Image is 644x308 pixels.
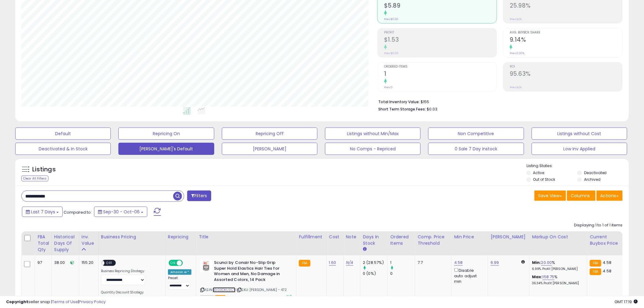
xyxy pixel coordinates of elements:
[427,106,437,112] span: $0.03
[510,17,522,21] small: Prev: N/A
[118,128,214,140] button: Repricing On
[329,234,341,240] div: Cost
[101,269,145,273] label: Business Repricing Strategy:
[532,274,583,285] div: %
[532,128,627,140] button: Listings without Cost
[187,191,211,201] button: Filters
[532,234,585,240] div: Markup on Cost
[378,99,420,104] b: Total Inventory Value:
[378,98,618,105] li: $155
[533,177,555,182] label: Out of Stock
[215,295,226,300] span: FBA
[101,234,163,240] div: Business Pricing
[532,260,541,265] b: Min:
[603,268,612,274] span: 4.58
[346,234,358,240] div: Note
[64,209,92,215] span: Compared to:
[533,170,544,175] label: Active
[346,260,353,266] a: N/A
[363,247,366,252] small: Days In Stock.
[378,107,426,112] b: Short Term Storage Fees:
[101,290,145,295] label: Quantity Discount Strategy:
[428,143,524,155] button: 0 Sale 7 Day instock
[31,209,55,215] span: Last 7 Days
[418,260,447,265] div: 7.7
[199,234,294,240] div: Title
[82,234,96,247] div: Inv. value
[15,128,111,140] button: Default
[584,170,607,175] label: Deactivated
[454,267,483,284] div: Disable auto adjust min
[325,143,421,155] button: No Comps - Repriced
[384,2,497,10] h2: $5.89
[32,165,56,174] h5: Listings
[532,267,583,271] p: 6.99% Profit [PERSON_NAME]
[6,299,28,305] strong: Copyright
[52,299,78,305] a: Terms of Use
[543,274,555,280] a: 158.75
[510,31,622,34] span: Avg. Buybox Share
[510,86,522,89] small: Prev: N/A
[597,191,623,201] button: Actions
[510,70,622,79] h2: 95.63%
[363,234,385,247] div: Days In Stock
[182,261,191,266] span: OFF
[325,128,421,140] button: Listings without Min/Max
[384,51,398,55] small: Prev: $0.00
[15,143,111,155] button: Deactivated & In Stock
[168,234,194,240] div: Repricing
[222,128,317,140] button: Repricing Off
[574,222,623,228] div: Displaying 1 to 1 of 1 items
[222,143,317,155] button: [PERSON_NAME]
[214,260,288,284] b: Scunci by Conair No-Slip Grip Super Hold Elastics Hair Ties for Women and Men, No Damage in Assor...
[37,260,47,265] div: 97
[363,260,387,265] div: 2 (28.57%)
[37,234,49,253] div: FBA Total Qty
[584,177,600,182] label: Archived
[54,260,74,265] div: 38.00
[94,207,147,217] button: Sep-30 - Oct-06
[532,274,543,280] b: Max:
[384,70,497,79] h2: 1
[103,209,140,215] span: Sep-30 - Oct-06
[428,128,524,140] button: Non Competitive
[82,260,94,265] div: 155.20
[79,299,106,305] a: Privacy Policy
[590,260,601,267] small: FBA
[571,193,590,199] span: Columns
[104,261,114,266] span: OFF
[200,295,214,300] span: All listings currently available for purchase on Amazon
[510,65,622,68] span: ROI
[532,281,583,285] p: 36.34% Profit [PERSON_NAME]
[510,51,524,55] small: Prev: 0.00%
[6,299,106,305] div: seller snap | |
[384,17,398,21] small: Prev: $0.00
[454,260,463,266] a: 4.58
[384,36,497,44] h2: $1.53
[567,191,596,201] button: Columns
[510,36,622,44] h2: 9.14%
[418,234,449,247] div: Comp. Price Threshold
[590,268,601,275] small: FBA
[200,260,212,272] img: 41sNjATCG7L._SL40_.jpg
[530,231,587,255] th: The percentage added to the cost of goods (COGS) that forms the calculator for Min & Max prices.
[299,234,324,240] div: Fulfillment
[532,260,583,271] div: %
[534,191,566,201] button: Save View
[390,271,415,276] div: 0
[510,2,622,10] h2: 25.98%
[384,65,497,68] span: Ordered Items
[590,234,621,247] div: Current Buybox Price
[22,207,63,217] button: Last 7 Days
[390,234,412,247] div: Ordered Items
[384,31,497,34] span: Profit
[169,261,177,266] span: ON
[329,260,336,266] a: 1.60
[118,143,214,155] button: [PERSON_NAME]'s Default
[491,234,527,240] div: [PERSON_NAME]
[54,234,76,253] div: Historical Days Of Supply
[299,260,310,267] small: FBA
[213,287,236,292] a: B003DKU3CY
[363,271,387,276] div: 0 (0%)
[603,260,612,265] span: 4.58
